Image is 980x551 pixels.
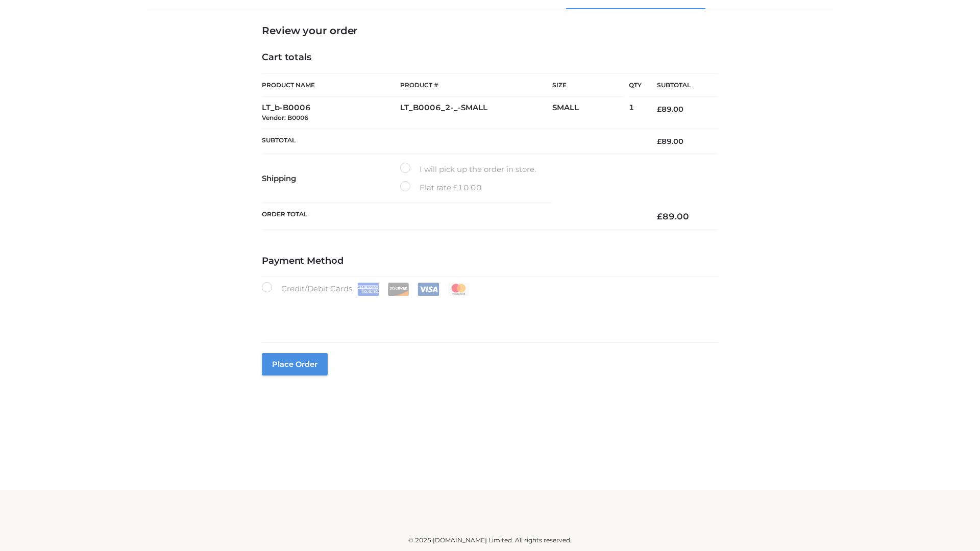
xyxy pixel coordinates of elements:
label: Credit/Debit Cards [262,282,471,296]
th: Product # [400,73,552,97]
th: Size [552,74,624,97]
img: Visa [418,283,439,296]
bdi: 10.00 [453,183,482,192]
th: Order Total [262,203,642,230]
th: Qty [629,73,642,97]
iframe: Secure payment input frame [260,294,716,331]
button: Place order [262,353,328,375]
span: £ [657,211,663,221]
small: Vendor: B0006 [262,114,308,121]
bdi: 89.00 [657,137,683,146]
h3: Review your order [262,24,718,37]
span: £ [657,137,661,146]
img: Discover [387,283,409,296]
bdi: 89.00 [657,211,689,221]
th: Subtotal [642,74,718,97]
img: Mastercard [448,283,470,296]
td: 1 [629,97,642,129]
bdi: 89.00 [657,105,683,114]
td: LT_b-B0006 [262,97,400,129]
span: £ [453,183,458,192]
th: Product Name [262,73,400,97]
img: Amex [357,283,379,296]
th: Shipping [262,154,400,203]
div: © 2025 [DOMAIN_NAME] Limited. All rights reserved. [152,535,828,545]
th: Subtotal [262,129,642,154]
td: LT_B0006_2-_-SMALL [400,97,552,129]
span: £ [657,105,661,114]
label: Flat rate: [400,181,482,194]
h4: Cart totals [262,52,718,63]
h4: Payment Method [262,256,718,267]
td: SMALL [552,97,629,129]
label: I will pick up the order in store. [400,163,536,176]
